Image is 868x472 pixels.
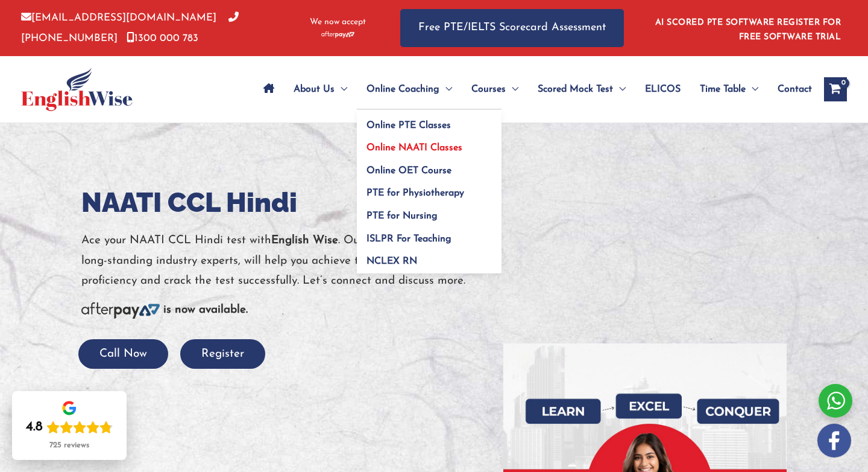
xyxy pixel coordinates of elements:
[824,77,847,101] a: View Shopping Cart, empty
[335,68,347,110] span: Menu Toggle
[180,339,265,369] button: Register
[21,13,239,43] a: [PHONE_NUMBER]
[613,68,626,110] span: Menu Toggle
[294,68,335,110] span: About Us
[366,68,439,110] span: Online Coaching
[768,68,812,110] a: Contact
[26,419,113,436] div: Rating: 4.8 out of 5
[81,231,485,291] p: Ace your NAATI CCL Hindi test with . Our tutors, who are long-standing industry experts, will hel...
[321,31,354,38] img: Afterpay-Logo
[471,68,506,110] span: Courses
[690,68,768,110] a: Time TableMenu Toggle
[254,68,812,110] nav: Site Navigation: Main Menu
[357,201,502,224] a: PTE for Nursing
[366,188,464,198] span: PTE for Physiotherapy
[357,223,502,246] a: ISLPR For Teaching
[400,9,624,47] a: Free PTE/IELTS Scorecard Assessment
[700,68,746,110] span: Time Table
[506,68,518,110] span: Menu Toggle
[528,68,635,110] a: Scored Mock TestMenu Toggle
[78,339,168,369] button: Call Now
[284,68,357,110] a: About UsMenu Toggle
[26,419,43,436] div: 4.8
[21,68,133,111] img: cropped-ew-logo
[271,235,338,246] strong: English Wise
[357,68,462,110] a: Online CoachingMenu Toggle
[310,16,366,28] span: We now accept
[366,166,451,176] span: Online OET Course
[439,68,452,110] span: Menu Toggle
[127,33,198,43] a: 1300 000 783
[462,68,528,110] a: CoursesMenu Toggle
[21,13,216,23] a: [EMAIL_ADDRESS][DOMAIN_NAME]
[78,348,168,360] a: Call Now
[357,133,502,156] a: Online NAATI Classes
[366,211,438,221] span: PTE for Nursing
[357,110,502,133] a: Online PTE Classes
[81,183,485,222] h1: NAATI CCL Hindi
[81,302,160,319] img: Afterpay-Logo
[180,348,265,360] a: Register
[635,68,690,110] a: ELICOS
[817,424,851,458] img: white-facebook.png
[357,178,502,201] a: PTE for Physiotherapy
[163,304,248,316] b: is now available.
[746,68,758,110] span: Menu Toggle
[366,121,451,130] span: Online PTE Classes
[366,143,462,153] span: Online NAATI Classes
[648,8,847,48] aside: Header Widget 1
[357,246,502,274] a: NCLEX RN
[778,68,812,110] span: Contact
[655,18,841,42] a: AI SCORED PTE SOFTWARE REGISTER FOR FREE SOFTWARE TRIAL
[645,68,681,110] span: ELICOS
[357,155,502,178] a: Online OET Course
[366,257,417,266] span: NCLEX RN
[49,441,89,450] div: 725 reviews
[538,68,613,110] span: Scored Mock Test
[366,234,451,244] span: ISLPR For Teaching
